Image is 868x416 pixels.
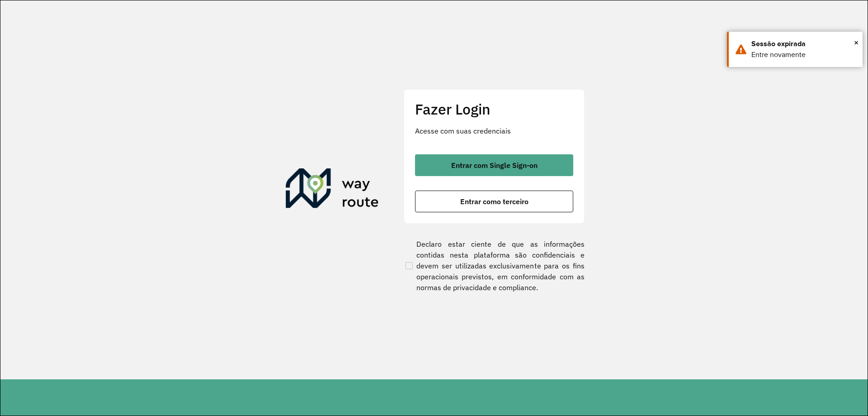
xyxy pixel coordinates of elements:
button: button [415,154,573,176]
div: Entre novamente [751,49,856,60]
div: Sessão expirada [751,38,856,49]
span: × [854,36,859,49]
button: button [415,191,573,212]
h2: Fazer Login [415,100,573,118]
span: Entrar como terceiro [460,198,528,205]
span: Entrar com Single Sign-on [451,162,538,169]
label: Declaro estar ciente de que as informações contidas nesta plataforma são confidenciais e devem se... [404,239,585,293]
img: Roteirizador AmbevTech [286,168,379,212]
button: Close [854,36,859,49]
p: Acesse com suas credenciais [415,125,573,136]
